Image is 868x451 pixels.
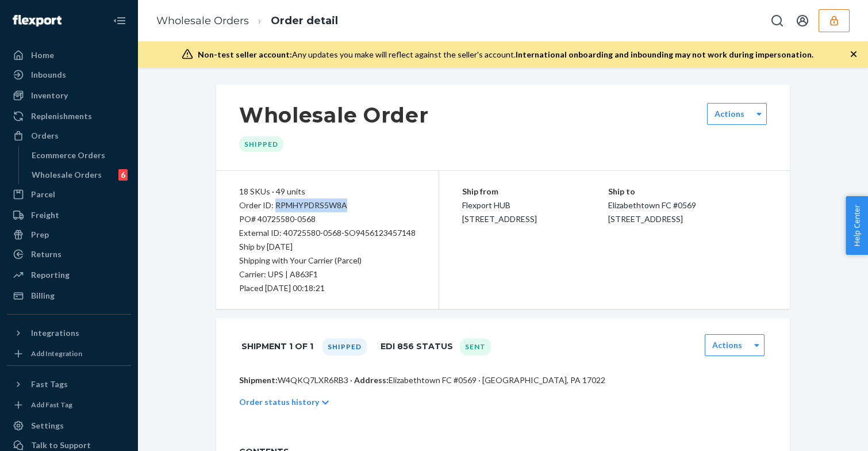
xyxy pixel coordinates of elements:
a: Replenishments [7,107,131,125]
p: W4QKQ7LXR6RB3 · Elizabethtown FC #0569 · [GEOGRAPHIC_DATA], PA 17022 [239,374,767,386]
a: Wholesale Orders6 [26,166,132,184]
div: External ID: 40725580-0568-SO9456123457148 [239,226,416,240]
div: Reporting [31,269,70,281]
div: Inventory [31,90,68,101]
a: Orders [7,127,131,145]
span: Shipment: [239,375,278,385]
h1: Wholesale Order [239,103,429,127]
button: Integrations [7,324,131,342]
div: Prep [31,229,49,240]
div: Integrations [31,327,79,339]
a: Order detail [271,14,338,27]
div: Shipped [322,338,367,356]
a: Inventory [7,86,131,105]
div: Replenishments [31,110,92,122]
a: Inbounds [7,66,131,84]
div: Settings [31,420,64,431]
div: Home [31,49,54,61]
div: Placed [DATE] 00:18:21 [239,281,416,295]
div: Wholesale Orders [32,169,102,181]
button: Close Navigation [108,9,131,32]
p: Carrier: UPS | A863F1 [239,267,416,281]
a: Prep [7,225,131,244]
a: Billing [7,286,131,305]
button: Open Search Box [766,9,789,32]
div: Any updates you make will reflect against the seller's account. [198,49,813,60]
a: Home [7,46,131,64]
div: Order ID: RPMHYPDRS5W8A [239,198,416,212]
a: Returns [7,245,131,263]
span: International onboarding and inbounding may not work during impersonation. [516,49,813,59]
div: Freight [31,209,59,221]
p: Ship from [462,185,608,198]
div: Talk to Support [31,439,91,451]
button: Open account menu [791,9,814,32]
a: Settings [7,416,131,435]
p: Ship by [DATE] [239,240,416,254]
a: Add Integration [7,347,131,361]
button: Fast Tags [7,375,131,393]
h1: Shipment 1 of 1 [241,334,313,358]
div: Ecommerce Orders [32,150,105,161]
div: Billing [31,290,55,301]
p: Shipping with Your Carrier (Parcel) [239,254,416,267]
p: Ship to [608,185,767,198]
div: PO# 40725580-0568 [239,212,416,226]
span: Non-test seller account: [198,49,292,59]
div: Inbounds [31,69,66,81]
a: Ecommerce Orders [26,146,132,165]
span: Elizabethtown FC #0569 [STREET_ADDRESS] [608,200,696,224]
label: Actions [712,339,742,351]
div: 6 [118,169,128,181]
div: 18 SKUs · 49 units [239,185,416,198]
h1: EDI 856 Status [381,334,453,358]
a: Add Fast Tag [7,398,131,412]
button: Help Center [846,196,868,255]
a: Parcel [7,185,131,204]
div: Returns [31,249,62,260]
div: Fast Tags [31,379,68,390]
div: Shipped [239,136,283,152]
a: Reporting [7,266,131,284]
div: Orders [31,130,59,142]
div: Sent [460,338,491,356]
p: Order status history [239,396,319,408]
ol: breadcrumbs [147,4,347,38]
label: Actions [715,108,744,120]
a: Freight [7,206,131,224]
span: Flexport HUB [STREET_ADDRESS] [462,200,537,224]
img: Flexport logo [13,15,62,26]
div: Add Fast Tag [31,400,72,410]
div: Parcel [31,189,55,200]
div: Add Integration [31,349,82,358]
a: Wholesale Orders [156,14,249,27]
span: Address: [354,375,389,385]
